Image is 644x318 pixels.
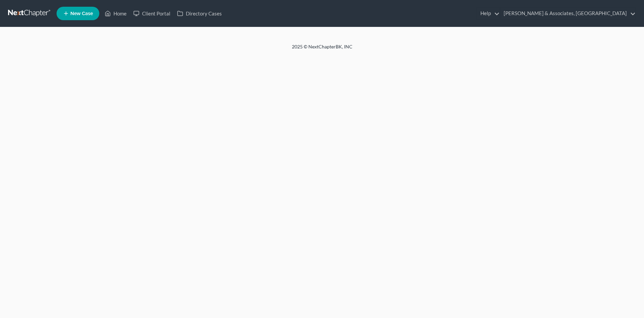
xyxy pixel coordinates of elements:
a: Directory Cases [174,7,225,19]
a: [PERSON_NAME] & Associates, [GEOGRAPHIC_DATA] [500,7,636,19]
new-legal-case-button: New Case [57,7,99,20]
a: Help [477,7,500,19]
div: 2025 © NextChapterBK, INC [130,43,514,55]
a: Home [101,7,130,19]
a: Client Portal [130,7,174,19]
